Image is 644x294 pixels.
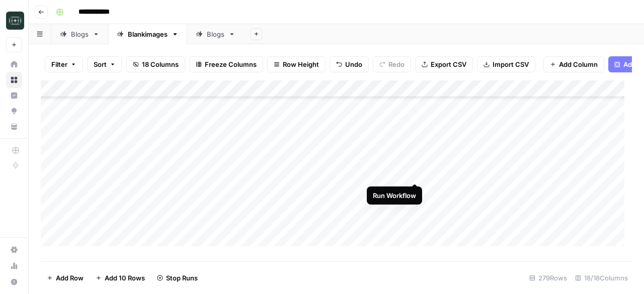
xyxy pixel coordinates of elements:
[267,56,326,72] button: Row Height
[71,29,89,39] div: Blogs
[41,270,90,286] button: Add Row
[151,270,204,286] button: Stop Runs
[6,12,24,30] img: Catalyst Logo
[51,24,108,44] a: Blogs
[373,56,411,72] button: Redo
[431,59,466,69] span: Export CSV
[126,56,185,72] button: 18 Columns
[189,56,263,72] button: Freeze Columns
[477,56,535,72] button: Import CSV
[94,59,107,69] span: Sort
[166,273,198,283] span: Stop Runs
[108,24,187,44] a: Blankimages
[345,59,362,69] span: Undo
[415,56,473,72] button: Export CSV
[205,59,257,69] span: Freeze Columns
[142,59,179,69] span: 18 Columns
[373,190,416,201] div: Run Workflow
[559,59,598,69] span: Add Column
[105,273,145,283] span: Add 10 Rows
[87,56,122,72] button: Sort
[6,56,22,72] a: Home
[6,274,22,290] button: Help + Support
[543,56,604,72] button: Add Column
[51,59,67,69] span: Filter
[571,270,632,286] div: 18/18 Columns
[388,59,405,69] span: Redo
[187,24,244,44] a: Blogs
[283,59,319,69] span: Row Height
[128,29,168,39] div: Blankimages
[6,258,22,274] a: Usage
[56,273,84,283] span: Add Row
[6,242,22,258] a: Settings
[6,103,22,119] a: Opportunities
[6,87,22,104] a: Insights
[6,8,22,33] button: Workspace: Catalyst
[525,270,571,286] div: 279 Rows
[90,270,151,286] button: Add 10 Rows
[45,56,83,72] button: Filter
[6,119,22,135] a: Your Data
[330,56,369,72] button: Undo
[207,29,224,39] div: Blogs
[493,59,529,69] span: Import CSV
[6,72,22,88] a: Browse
